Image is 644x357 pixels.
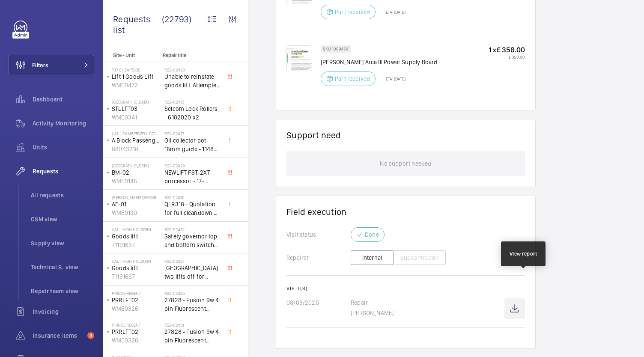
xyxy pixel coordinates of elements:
[164,99,221,104] h2: R22-02413
[164,136,221,153] span: Oil collector pot 16mm guide - 11482 x2
[112,145,161,153] p: 88043218
[31,287,94,295] span: Repair team view
[489,45,525,54] p: 1 x £ 358.00
[164,195,221,200] h2: R22-02415
[112,336,161,345] p: WME0326
[87,332,94,339] span: 3
[323,48,349,51] p: SKU 1009454
[164,232,221,249] span: Safety governor top and bottom switches not working from an immediate defect. Lift passenger lift...
[112,195,161,200] p: [PERSON_NAME][GEOGRAPHIC_DATA]
[112,322,161,327] p: Prince Regent
[393,250,446,265] button: Subcontractor
[33,143,94,152] span: Units
[351,250,394,265] button: Internal
[112,241,161,249] p: 71191637
[164,291,221,296] h2: R22-02435
[381,76,405,81] p: ETA: [DATE]
[112,131,161,136] p: UAL - Camberwell College of Arts
[33,95,94,104] span: Dashboard
[112,136,161,145] p: A Block Passenger Lift 2 (B) L/H
[32,61,48,69] span: Filters
[164,104,221,122] span: Selcom Lock Rollers - 6182020 x2 -----
[112,81,161,89] p: WME0472
[321,58,437,66] p: [PERSON_NAME] Arca III Power Supply Board
[335,74,370,83] p: Part received
[351,309,504,317] p: [PERSON_NAME]
[164,131,221,136] h2: R22-02417
[164,296,221,313] span: 27828 - Fusion 9w 4 pin Fluorescent Lamp / Bulb - Used on Prince regent lift No2 car top test con...
[31,263,94,271] span: Technical S. view
[112,259,161,264] p: UAL - High Holborn
[335,8,370,16] p: Part received
[164,264,221,281] span: [GEOGRAPHIC_DATA] two lifts off for safety governor rope switches at top and bottom. Immediate de...
[286,45,312,71] img: GPev2_FKQA5-ZRPYpO5dP3wF9gzYxaMmcE8L-0t_DyOVXOpK.png
[112,264,161,272] p: Goods lift
[33,167,94,176] span: Requests
[112,163,161,168] p: [GEOGRAPHIC_DATA]
[112,227,161,232] p: UAL - High Holborn
[164,259,221,264] h2: R22-02427
[112,296,161,304] p: PRRLFT02
[164,322,221,327] h2: R22-02431
[351,298,504,307] p: Repair
[380,151,431,176] p: No support needed
[164,327,221,345] span: 27828 - Fusion 9w 4 pin Fluorescent Lamp / Bulb - Used on Prince regent lift No2 car top test con...
[489,54,525,59] p: £ 358.00
[31,215,94,223] span: CSM view
[286,286,525,292] h2: Visit(s)
[510,250,537,258] div: View report
[112,177,161,185] p: WME0146
[164,227,221,232] h2: R22-02432
[103,52,159,58] p: Site - Unit
[33,119,94,128] span: Activity Monitoring
[112,291,161,296] p: Prince Regent
[112,272,161,281] p: 71191637
[112,208,161,217] p: WME0130
[112,304,161,313] p: WME0326
[112,232,161,241] p: Goods lift
[112,200,161,208] p: AE-01
[164,72,221,89] span: Unable to reinstate goods lift. Attempted to swap control boards with PL2, no difference. Technic...
[112,113,161,122] p: WME0341
[112,72,161,81] p: Lift 1 Goods Lift
[164,200,221,217] span: QLR318 - Quotation for full cleandown of lift and motor room at, Workspace, [PERSON_NAME][GEOGRAP...
[33,307,94,316] span: Invoicing
[33,331,84,340] span: Insurance items
[381,9,405,15] p: ETA: [DATE]
[112,168,161,177] p: BM-02
[164,163,221,168] h2: R22-02429
[113,14,162,35] span: Requests list
[9,55,94,75] button: Filters
[112,67,161,72] p: 107 Cheapside
[163,52,219,58] p: Repair title
[112,327,161,336] p: PRRLFT02
[286,206,525,217] h1: Field execution
[112,99,161,104] p: [GEOGRAPHIC_DATA]
[365,230,379,239] p: Done
[164,168,221,185] span: NEWLIFT FST-2XT processor - 17-02000003 1021,00 euros x1
[286,298,351,307] p: 08/08/2025
[31,191,94,199] span: All requests
[164,67,221,72] h2: R22-02428
[286,130,341,140] h1: Support need
[31,239,94,247] span: Supply view
[112,104,161,113] p: STLLFT03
